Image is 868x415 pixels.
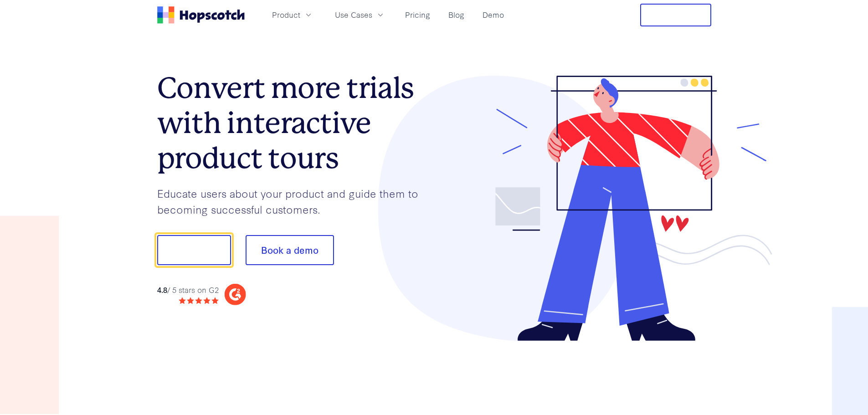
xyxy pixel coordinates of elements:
[335,9,372,20] span: Use Cases
[272,9,300,20] span: Product
[640,4,711,26] button: Free Trial
[246,235,334,265] button: Book a demo
[157,284,219,296] div: / 5 stars on G2
[401,7,434,22] a: Pricing
[479,7,508,22] a: Demo
[329,7,390,22] button: Use Cases
[267,7,318,22] button: Product
[157,6,245,24] a: Home
[157,284,167,295] strong: 4.8
[157,71,434,175] h1: Convert more trials with interactive product tours
[157,235,231,265] button: Show me!
[445,7,468,22] a: Blog
[157,185,434,217] p: Educate users about your product and guide them to becoming successful customers.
